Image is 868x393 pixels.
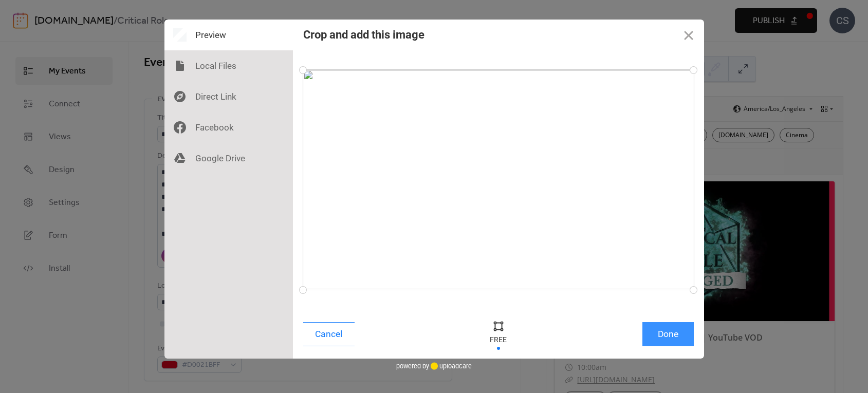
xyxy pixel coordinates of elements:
button: Done [642,322,694,346]
div: Crop and add this image [303,28,424,41]
div: Preview [164,20,293,50]
button: Close [673,20,704,50]
div: Facebook [164,112,293,143]
div: Google Drive [164,143,293,174]
div: Direct Link [164,81,293,112]
a: uploadcare [429,362,472,370]
div: powered by [396,359,472,374]
div: Local Files [164,50,293,81]
button: Cancel [303,322,355,346]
